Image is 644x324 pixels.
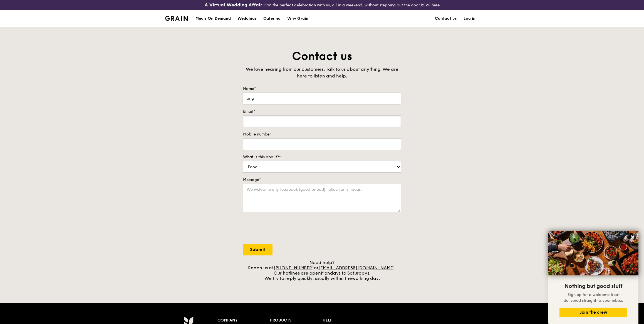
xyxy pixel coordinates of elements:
[237,10,257,27] div: Weddings
[564,283,622,290] span: Nothing but good stuff
[234,10,260,27] a: Weddings
[243,109,401,114] label: Email*
[432,10,460,27] a: Contact us
[284,10,312,27] a: Why Grain
[559,308,627,317] button: Join the crew
[318,265,395,270] a: [EMAIL_ADDRESS][DOMAIN_NAME]
[243,218,328,239] iframe: reCAPTCHA
[162,2,482,8] div: Plan the perfect celebration with us, all in a weekend, without stepping out the door.
[287,10,308,27] div: Why Grain
[195,10,231,27] div: Meals On Demand
[243,260,401,281] div: Need help? Reach us at or . Our hotlines are open We try to reply quickly, usually within the
[243,132,401,137] label: Mobile number
[165,10,188,26] a: GrainGrain
[165,16,188,21] img: Grain
[548,231,638,275] img: DSC07876-Edit02-Large.jpeg
[352,276,380,281] span: working day.
[205,2,262,8] h3: A Virtual Wedding Affair
[274,265,314,270] a: [PHONE_NUMBER]
[321,270,370,276] span: Mondays to Saturdays.
[628,233,637,242] button: Close
[263,10,281,27] div: Catering
[243,49,401,64] h1: Contact us
[564,292,623,303] span: Sign up for a welcome treat delivered straight to your inbox.
[243,154,401,160] label: What is this about?*
[243,244,273,255] input: Submit
[243,66,401,79] div: We love hearing from our customers. Talk to us about anything. We are here to listen and help.
[460,10,479,27] a: Log in
[243,177,401,183] label: Message*
[421,3,440,7] a: RSVP here
[243,86,401,92] label: Name*
[260,10,284,27] a: Catering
